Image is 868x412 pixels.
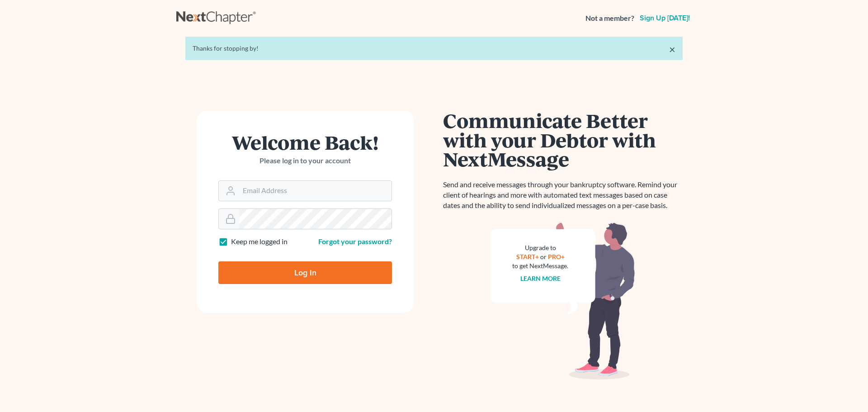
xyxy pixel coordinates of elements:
a: Learn more [520,275,561,282]
h1: Welcome Back! [218,133,392,152]
a: PRO+ [548,253,565,260]
strong: Not a member? [585,13,634,24]
label: Keep me logged in [231,237,288,247]
span: or [540,253,547,260]
a: Forgot your password? [318,237,392,246]
h1: Communicate Better with your Debtor with NextMessage [443,111,683,169]
div: Thanks for stopping by! [193,44,675,53]
div: Upgrade to [512,243,568,252]
a: START+ [516,253,539,260]
div: to get NextMessage. [512,261,568,270]
img: nextmessage_bg-59042aed3d76b12b5cd301f8e5b87938c9018125f34e5fa2b7a6b67550977c72.svg [491,222,635,380]
input: Log In [218,261,392,284]
a: Sign up [DATE]! [638,14,692,22]
input: Email Address [239,181,392,201]
a: × [669,44,675,55]
p: Please log in to your account [218,156,392,166]
p: Send and receive messages through your bankruptcy software. Remind your client of hearings and mo... [443,180,683,211]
